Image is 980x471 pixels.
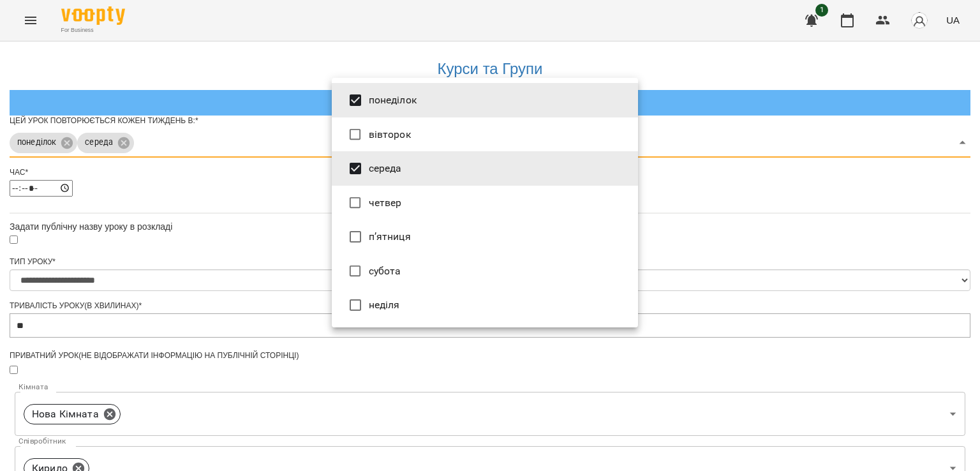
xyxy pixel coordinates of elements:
li: понеділок [332,83,638,117]
li: субота [332,254,638,288]
li: неділя [332,288,638,322]
li: четвер [332,186,638,220]
li: вівторок [332,117,638,152]
li: п’ятниця [332,220,638,254]
li: середа [332,151,638,186]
